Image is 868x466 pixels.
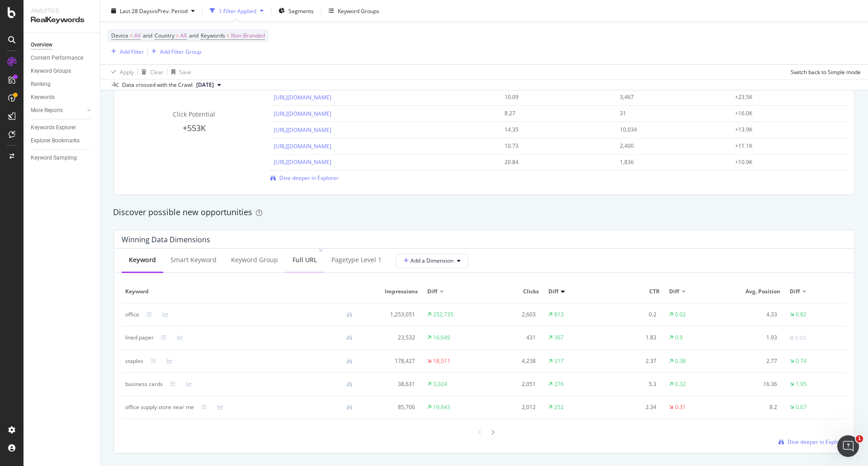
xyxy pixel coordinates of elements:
button: 1 Filter Applied [206,4,267,18]
div: pagetype Level 1 [331,255,382,264]
div: 0.31 [675,403,686,411]
a: Overview [31,40,94,50]
div: 4.33 [730,311,778,319]
div: 1,253,051 [367,311,415,319]
a: [URL][DOMAIN_NAME] [274,158,331,166]
div: Switch back to Simple mode [791,68,861,75]
a: [URL][DOMAIN_NAME] [274,126,331,134]
a: Content Performance [31,53,94,63]
div: Add Filter [120,47,144,55]
button: [DATE] [193,80,225,90]
div: business cards [125,380,163,388]
button: Add a Dimension [396,254,468,268]
div: 8.2 [730,403,778,411]
div: 1.95 [796,380,807,388]
div: 0.02 [675,311,686,319]
button: Clear [138,65,164,79]
span: 2025 Aug. 30th [196,81,214,89]
div: +16.0K [735,109,832,118]
div: Keywords Explorer [31,123,76,132]
div: 431 [488,334,536,342]
div: Save [179,68,191,75]
a: Dive deeper in Explorer [778,438,847,446]
button: Add Filter Group [148,46,201,57]
div: 178,427 [367,357,415,365]
span: Keywords [201,32,225,39]
a: [URL][DOMAIN_NAME] [274,142,331,150]
div: 367 [554,334,564,342]
div: Overview [31,40,52,50]
div: Apply [120,68,134,75]
div: Keyword Sampling [31,153,77,163]
div: Winning Data Dimensions [122,235,210,244]
div: 18,511 [433,357,450,365]
div: 2.77 [730,357,778,365]
button: Last 28 DaysvsPrev. Period [108,4,198,18]
div: Keyword Groups [31,66,71,76]
span: All [134,29,141,42]
span: Impressions [367,287,418,296]
div: 20.84 [505,158,602,166]
div: Discover possible new opportunities [113,207,855,218]
span: Last 28 Days [120,7,152,14]
span: All [180,29,187,42]
a: Explorer Bookmarks [31,136,94,146]
span: Non-Branded [231,29,265,42]
div: 0.03 [795,334,806,342]
span: Clicks [488,287,539,296]
div: 2,400 [620,142,717,150]
button: Keyword Groups [325,4,383,18]
span: Click Potential [173,110,215,118]
span: Dive deeper in Explorer [279,174,339,182]
div: +10.9K [735,158,832,166]
span: Keyword [125,287,358,296]
div: staples [125,357,143,365]
div: lined paper [125,334,154,342]
img: Equal [790,337,793,339]
div: 3,467 [620,93,717,101]
span: Avg. Position [730,287,781,296]
div: 5.3 [609,380,656,388]
div: Explorer Bookmarks [31,136,80,146]
div: office supply store near me [125,403,194,411]
div: 0.67 [796,403,807,411]
div: 10.09 [505,93,602,101]
a: Ranking [31,80,94,89]
button: Segments [275,4,317,18]
div: +13.9K [735,126,832,134]
span: CTR [609,287,660,296]
div: 0.32 [675,380,686,388]
div: Keyword [129,255,156,264]
div: 2.37 [609,357,656,365]
span: = [226,32,230,39]
a: More Reports [31,106,85,115]
button: Save [168,65,191,79]
button: Switch back to Simple mode [787,65,861,79]
div: Ranking [31,80,51,89]
div: Full URL [292,255,317,264]
span: 1 [856,435,863,442]
span: +553K [183,122,206,133]
span: Device [111,32,128,39]
span: Segments [288,7,314,14]
span: Diff [669,287,679,296]
div: Smart Keyword [170,255,217,264]
div: 252,735 [433,311,453,319]
span: Country [155,32,175,39]
span: = [130,32,133,39]
div: 16,649 [433,334,450,342]
div: Content Performance [31,53,83,63]
span: Diff [790,287,800,296]
a: Keyword Groups [31,66,94,76]
div: 1.83 [609,334,656,342]
div: 252 [554,403,564,411]
div: 0.2 [609,311,656,319]
div: 1,836 [620,158,717,166]
div: office [125,311,139,319]
div: 2,051 [488,380,536,388]
div: 813 [554,311,564,319]
div: 0.9 [675,334,683,342]
div: +11.1K [735,142,832,150]
div: 31 [620,109,717,118]
span: = [176,32,179,39]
